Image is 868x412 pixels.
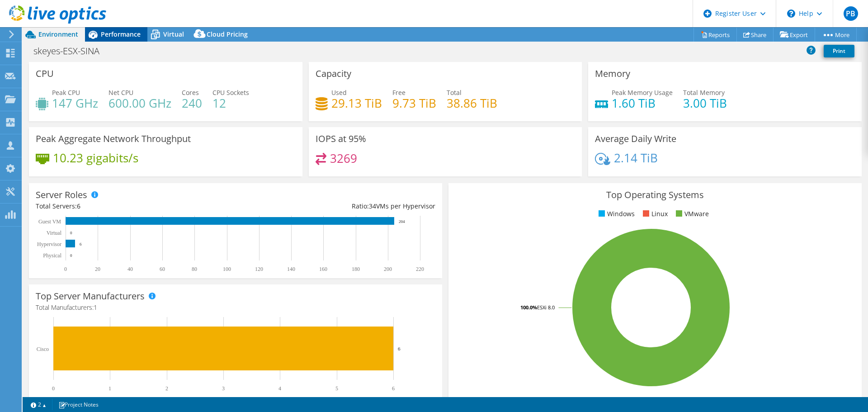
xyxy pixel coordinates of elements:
[37,241,61,247] text: Hypervisor
[331,98,382,108] h4: 29.13 TiB
[43,252,61,259] text: Physical
[108,88,133,97] span: Net CPU
[674,209,709,219] li: VMware
[278,385,281,392] text: 4
[335,385,338,392] text: 5
[64,266,67,272] text: 0
[316,69,351,79] h3: Capacity
[207,30,248,38] span: Cloud Pricing
[212,88,249,97] span: CPU Sockets
[101,30,141,38] span: Performance
[108,98,171,108] h4: 600.00 GHz
[80,242,82,246] text: 6
[182,88,199,97] span: Cores
[163,30,184,38] span: Virtual
[36,291,145,301] h3: Top Server Manufacturers
[815,28,857,42] a: More
[37,346,49,352] text: Cisco
[520,304,537,311] tspan: 100.0%
[641,209,668,219] li: Linux
[736,28,774,42] a: Share
[392,385,395,392] text: 6
[70,253,72,258] text: 0
[537,304,555,311] tspan: ESXi 8.0
[38,30,78,38] span: Environment
[319,266,327,272] text: 160
[222,385,225,392] text: 3
[683,88,725,97] span: Total Memory
[369,202,376,210] span: 34
[192,266,197,272] text: 80
[255,266,263,272] text: 120
[316,134,366,144] h3: IOPS at 95%
[36,190,87,200] h3: Server Roles
[47,230,62,236] text: Virtual
[392,88,406,97] span: Free
[95,266,100,272] text: 20
[108,385,111,392] text: 1
[384,266,392,272] text: 200
[29,46,113,56] h1: skeyes-ESX-SINA
[52,88,80,97] span: Peak CPU
[160,266,165,272] text: 60
[693,28,737,42] a: Reports
[165,385,168,392] text: 2
[399,219,405,224] text: 204
[455,190,855,200] h3: Top Operating Systems
[595,134,676,144] h3: Average Daily Write
[94,303,97,312] span: 1
[36,201,236,211] div: Total Servers:
[36,134,191,144] h3: Peak Aggregate Network Throughput
[36,69,54,79] h3: CPU
[773,28,815,42] a: Export
[392,98,436,108] h4: 9.73 TiB
[38,218,61,225] text: Guest VM
[447,98,497,108] h4: 38.86 TiB
[36,303,435,313] h4: Total Manufacturers:
[398,346,401,351] text: 6
[52,98,98,108] h4: 147 GHz
[447,88,462,97] span: Total
[236,201,435,211] div: Ratio: VMs per Hypervisor
[287,266,295,272] text: 140
[52,385,55,392] text: 0
[331,88,347,97] span: Used
[24,399,52,410] a: 2
[70,231,72,235] text: 0
[596,209,635,219] li: Windows
[683,98,727,108] h4: 3.00 TiB
[595,69,630,79] h3: Memory
[330,153,357,163] h4: 3269
[787,9,795,18] svg: \n
[612,88,673,97] span: Peak Memory Usage
[127,266,133,272] text: 40
[223,266,231,272] text: 100
[352,266,360,272] text: 180
[212,98,249,108] h4: 12
[52,399,105,410] a: Project Notes
[416,266,424,272] text: 220
[77,202,80,210] span: 6
[614,153,658,163] h4: 2.14 TiB
[824,45,854,57] a: Print
[612,98,673,108] h4: 1.60 TiB
[182,98,202,108] h4: 240
[844,6,858,21] span: PB
[53,153,138,163] h4: 10.23 gigabits/s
